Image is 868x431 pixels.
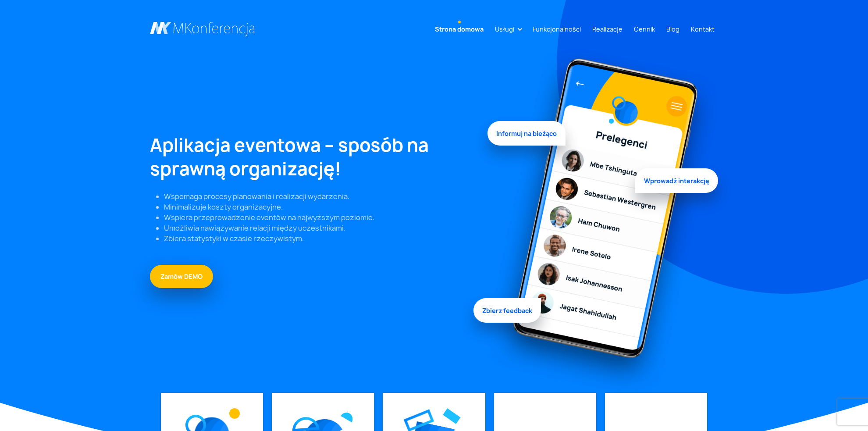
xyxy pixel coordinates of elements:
li: Umożliwia nawiązywanie relacji między uczestnikami. [164,223,477,233]
img: Graficzny element strony [443,408,461,424]
li: Wspomaga procesy planowania i realizacji wydarzenia. [164,191,477,202]
a: Funkcjonalności [529,21,584,37]
a: Kontakt [687,21,718,37]
span: Zbierz feedback [473,296,541,320]
li: Minimalizuje koszty organizacyjne. [164,202,477,212]
a: Blog [663,21,683,37]
a: Usługi [491,21,518,37]
a: Strona domowa [431,21,487,37]
span: Informuj na bieżąco [487,124,566,148]
img: Graficzny element strony [487,49,718,393]
li: Zbiera statystyki w czasie rzeczywistym. [164,233,477,244]
li: Wspiera przeprowadzenie eventów na najwyższym poziomie. [164,212,477,223]
a: Zamów DEMO [150,265,213,288]
img: Graficzny element strony [341,413,353,423]
h1: Aplikacja eventowa – sposób na sprawną organizację! [150,133,477,181]
a: Cennik [630,21,658,37]
a: Realizacje [589,21,626,37]
span: Wprowadź interakcję [635,166,718,190]
img: Graficzny element strony [229,408,240,419]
